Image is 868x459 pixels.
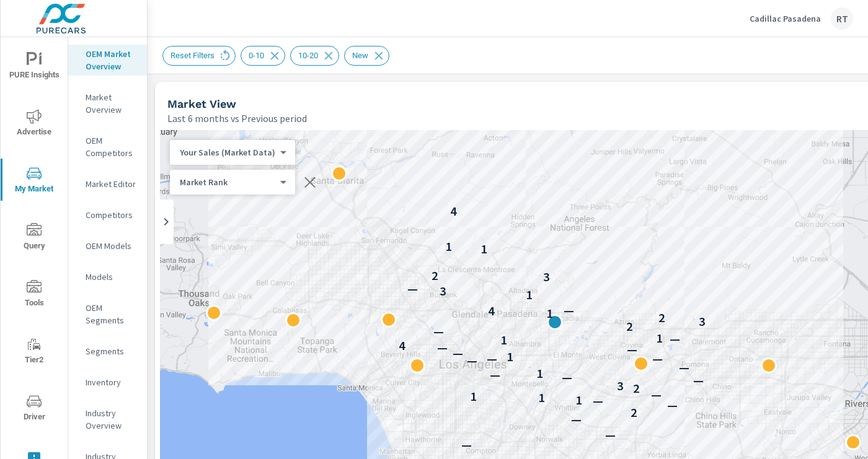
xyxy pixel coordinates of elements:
p: 1 [538,390,545,405]
p: 4 [488,304,495,318]
p: 3 [543,269,550,284]
span: New [345,51,376,60]
span: PURE Insights [4,52,64,82]
div: OEM Market Overview [68,45,147,76]
p: 1 [536,366,543,381]
p: 2 [658,310,665,325]
p: — [652,351,663,366]
div: Industry Overview [68,404,147,435]
p: — [627,342,637,357]
p: — [437,340,448,355]
span: Query [4,223,64,253]
div: 10-20 [290,46,339,66]
div: Your Sales (Market Data) [170,147,285,159]
p: — [562,370,572,385]
p: Market Overview [86,91,137,116]
p: 1 [445,239,452,254]
p: Competitors [86,209,137,221]
p: — [467,353,477,368]
p: 3 [617,378,624,393]
p: — [670,331,680,346]
div: Models [68,268,147,286]
p: — [605,427,616,442]
p: OEM Market Overview [86,48,137,72]
p: 4 [450,204,457,219]
p: 1 [526,287,533,302]
p: Inventory [86,376,137,388]
p: 1 [480,242,487,256]
span: My Market [4,166,64,196]
p: — [407,281,418,296]
div: RT [831,7,853,30]
p: — [461,437,472,452]
p: — [487,351,497,366]
span: 10-20 [291,51,325,60]
p: 1 [656,331,663,346]
p: Cadillac Pasadena [750,13,821,24]
div: Market Overview [68,88,147,119]
p: 2 [626,319,633,334]
div: OEM Competitors [68,131,147,162]
span: Tools [4,280,64,310]
p: Your Sales (Market Data) [180,147,275,158]
span: Tier2 [4,337,64,367]
p: OEM Competitors [86,134,137,159]
p: Segments [86,345,137,357]
span: Advertise [4,109,64,139]
p: 1 [575,393,582,408]
p: — [433,324,444,339]
p: — [693,373,704,388]
h5: Market View [167,97,236,110]
p: — [667,398,678,413]
div: Your Sales (Market Data) [170,177,285,188]
span: Reset Filters [163,51,222,60]
div: Segments [68,342,147,361]
p: Market Editor [86,178,137,190]
p: 2 [432,268,438,283]
p: 3 [440,284,446,299]
p: Models [86,271,137,283]
div: Inventory [68,373,147,391]
p: 2 [631,405,637,420]
p: — [593,393,603,408]
p: — [453,346,463,361]
p: 3 [699,314,706,329]
p: 2 [633,381,640,396]
p: — [564,303,574,318]
p: — [679,360,689,375]
div: New [344,46,389,66]
p: 1 [546,306,553,321]
p: Last 6 months vs Previous period [167,111,307,126]
div: Market Editor [68,175,147,193]
div: Reset Filters [162,46,236,66]
p: 4 [399,338,405,353]
p: Industry Overview [86,407,137,432]
p: 1 [507,349,513,364]
p: — [651,387,662,402]
span: 0-10 [241,51,272,60]
div: Competitors [68,206,147,224]
span: Driver [4,394,64,424]
p: — [571,412,582,427]
div: 0-10 [241,46,285,66]
p: OEM Models [86,240,137,252]
div: OEM Segments [68,299,147,330]
p: OEM Segments [86,302,137,326]
p: 1 [500,333,507,348]
p: 1 [470,389,477,404]
div: OEM Models [68,237,147,255]
p: — [490,367,500,382]
p: Market Rank [180,177,275,188]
